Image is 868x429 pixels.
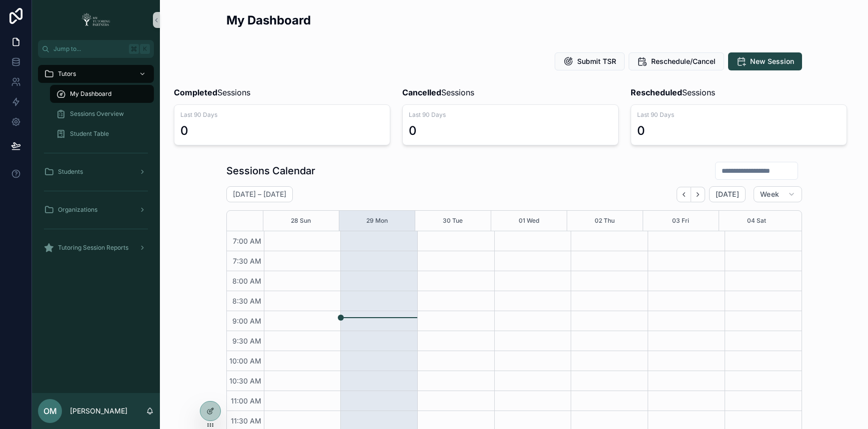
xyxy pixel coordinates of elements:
button: 28 Sun [291,211,311,231]
a: Tutors [38,65,154,83]
span: 7:30 AM [230,257,264,265]
span: Submit TSR [577,56,616,66]
img: App logo [78,12,113,28]
span: Last 90 Days [637,111,841,119]
span: OM [43,405,57,417]
button: 04 Sat [747,211,766,231]
span: 9:00 AM [230,317,264,325]
button: 03 Fri [672,211,689,231]
h1: Sessions Calendar [226,164,315,178]
button: 29 Mon [366,211,388,231]
span: 8:00 AM [230,277,264,285]
button: New Session [728,52,802,70]
div: 0 [180,123,188,139]
span: Sessions [402,86,474,98]
div: 0 [409,123,417,139]
span: Sessions [631,86,715,98]
span: Organizations [58,206,97,214]
button: Back [677,187,691,202]
button: Jump to...K [38,40,154,58]
span: 10:00 AM [227,357,264,365]
a: Student Table [50,125,154,143]
span: Tutoring Session Reports [58,244,128,252]
strong: Completed [174,87,217,97]
span: 8:30 AM [230,297,264,305]
span: 10:30 AM [227,377,264,385]
h2: [DATE] – [DATE] [233,189,286,199]
a: Tutoring Session Reports [38,239,154,257]
button: Submit TSR [555,52,625,70]
span: Reschedule/Cancel [651,56,716,66]
span: Sessions Overview [70,110,124,118]
a: Students [38,163,154,181]
span: 7:00 AM [230,237,264,245]
div: scrollable content [32,58,160,270]
a: Organizations [38,201,154,219]
button: [DATE] [709,186,746,202]
span: 9:30 AM [230,337,264,345]
a: My Dashboard [50,85,154,103]
button: Next [691,187,705,202]
span: My Dashboard [70,90,111,98]
span: New Session [750,56,794,66]
span: Last 90 Days [409,111,612,119]
div: 0 [637,123,645,139]
span: Last 90 Days [180,111,384,119]
button: Reschedule/Cancel [629,52,724,70]
p: [PERSON_NAME] [70,406,127,416]
span: Student Table [70,130,109,138]
button: Week [754,186,802,202]
span: Students [58,168,83,176]
h2: My Dashboard [226,12,311,28]
strong: Cancelled [402,87,441,97]
button: 30 Tue [443,211,463,231]
span: [DATE] [716,190,739,199]
span: 11:00 AM [228,397,264,405]
span: 11:30 AM [228,417,264,425]
button: 01 Wed [519,211,539,231]
span: Sessions [174,86,250,98]
a: Sessions Overview [50,105,154,123]
span: Week [760,190,779,199]
button: 02 Thu [595,211,615,231]
span: K [141,45,149,53]
span: Tutors [58,70,76,78]
span: Jump to... [53,45,125,53]
strong: Rescheduled [631,87,682,97]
